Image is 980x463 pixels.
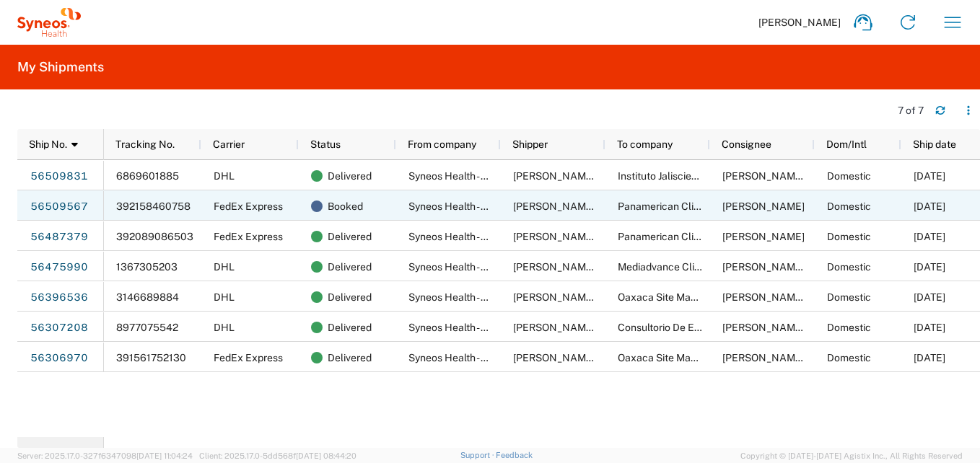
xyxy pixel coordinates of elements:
[913,138,956,150] span: Ship date
[914,170,945,182] span: 08/15/2025
[513,322,688,333] span: Edson Nava o Diego Alvarez
[328,161,372,191] span: Delivered
[328,191,363,221] span: Booked
[722,261,889,273] span: Marco Sanchez Bustillos
[214,352,283,363] span: FedEx Express
[914,322,945,333] span: 08/13/2025
[826,138,867,150] span: Dom/Intl
[408,138,476,150] span: From company
[914,291,945,303] span: 08/11/2025
[898,104,924,117] div: 7 of 7
[328,343,372,373] span: Delivered
[513,291,688,303] span: Edson Nava o Diego Alvarez
[513,261,688,273] span: Edson Nava o Diego Alvarez
[618,231,851,242] span: Panamerican Clinical Research Mexico S.A. de C.V.
[618,322,853,333] span: Consultorio De Especialidad Alergologia Pediatrica
[328,221,372,252] span: Delivered
[740,449,963,462] span: Copyright © [DATE]-[DATE] Agistix Inc., All Rights Reserved
[496,451,533,459] a: Feedback
[408,291,624,303] span: Syneos Health - Grupo Logístico y para la Salud
[30,256,89,279] a: 56475990
[328,282,372,312] span: Delivered
[408,170,624,182] span: Syneos Health - Grupo Logístico y para la Salud
[17,451,193,460] span: Server: 2025.17.0-327f6347098
[29,138,67,150] span: Ship No.
[214,291,235,303] span: DHL
[722,352,974,363] span: Andrea Alicia Colli Dominguez - Beatriz Elena Mayoral
[214,200,283,212] span: FedEx Express
[328,252,372,282] span: Delivered
[408,322,616,333] span: Syneos Health - Grupo Logistico para la Salud
[328,312,372,343] span: Delivered
[827,322,871,333] span: Domestic
[827,200,871,212] span: Domestic
[116,231,193,242] span: 392089086503
[30,286,89,309] a: 56396536
[214,322,235,333] span: DHL
[30,165,89,188] a: 56509831
[512,138,548,150] span: Shipper
[116,291,179,303] span: 3146689884
[116,261,178,273] span: 1367305203
[618,291,955,303] span: Oaxaca Site Management Organization S.C. (OSMO) Investigacion Clinica
[115,138,175,150] span: Tracking No.
[408,231,624,242] span: Syneos Health - Grupo Logístico y para la Salud
[408,200,624,212] span: Syneos Health - Grupo Logístico y para la Salud
[30,195,89,219] a: 56509567
[199,451,356,460] span: Client: 2025.17.0-5dd568f
[618,352,955,363] span: Oaxaca Site Management Organization S.C. (OSMO) Investigacion Clinica
[408,261,624,273] span: Syneos Health - Grupo Logístico y para la Salud
[827,291,871,303] span: Domestic
[914,231,945,242] span: 08/14/2025
[214,170,235,182] span: DHL
[618,200,851,212] span: Panamerican Clinical Research Mexico S.A. de C.V.
[722,200,805,212] span: Javier Delgado Guevara
[30,347,89,370] a: 56306970
[116,170,179,182] span: 6869601885
[722,322,889,333] span: Ruth Cerino Javier
[30,226,89,249] a: 56487379
[136,451,193,460] span: [DATE] 11:04:24
[827,261,871,273] span: Domestic
[722,291,974,303] span: Andrea Alicia Colli Dominguez - Beatriz Elena Mayoral
[513,352,688,363] span: Edson Nava o Diego Alvarez
[213,138,245,150] span: Carrier
[914,352,945,363] span: 07/30/2025
[296,451,356,460] span: [DATE] 08:44:20
[30,317,89,340] a: 56307208
[408,352,624,363] span: Syneos Health - Grupo Logístico y para la Salud
[214,231,283,242] span: FedEx Express
[914,261,945,273] span: 08/13/2025
[827,170,871,182] span: Domestic
[513,231,688,242] span: Edson Nava o Diego Alvarez
[513,200,688,212] span: Edson Nava o Diego Alvarez
[460,451,496,459] a: Support
[618,261,717,273] span: Mediadvance Clinical
[722,138,771,150] span: Consignee
[617,138,673,150] span: To company
[758,16,841,29] span: [PERSON_NAME]
[116,200,191,212] span: 392158460758
[914,200,945,212] span: 08/18/2025
[722,231,805,242] span: Javier Delgado Guevara
[722,170,889,182] span: Daniel Alejandro Salazar Quiroz
[214,261,235,273] span: DHL
[310,138,341,150] span: Status
[513,170,688,182] span: Edson Nava o Diego Alvarez
[827,352,871,363] span: Domestic
[116,352,186,363] span: 391561752130
[618,170,821,182] span: Instituto Jaliscience de Investigacion Clinica
[827,231,871,242] span: Domestic
[116,322,178,333] span: 8977075542
[17,58,104,76] h2: My Shipments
